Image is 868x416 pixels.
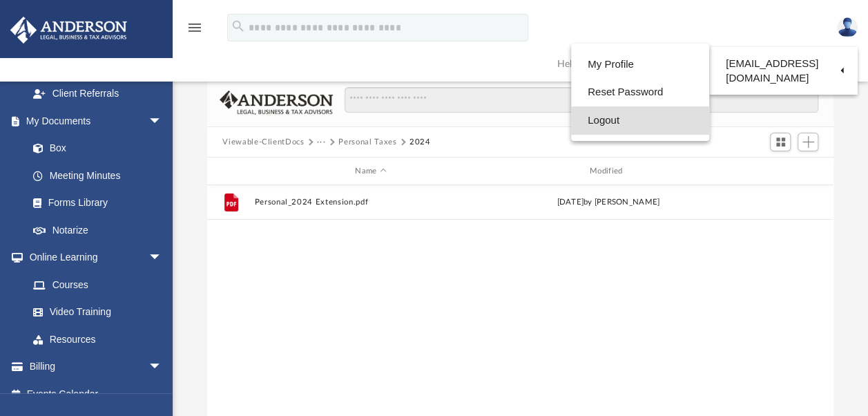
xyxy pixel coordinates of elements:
a: Video Training [19,299,169,326]
a: My Profile [571,50,709,79]
a: Courses [19,271,176,299]
a: menu [186,26,203,36]
a: My Documentsarrow_drop_down [10,107,176,135]
input: Search files and folders [345,87,818,113]
button: ··· [317,136,326,149]
button: Viewable-ClientDocs [222,136,304,149]
a: Resources [19,325,176,353]
a: Logout [571,106,709,135]
a: Help Center [547,37,702,91]
img: Anderson Advisors Platinum Portal [6,17,131,44]
span: arrow_drop_down [148,107,176,135]
span: arrow_drop_down [148,244,176,272]
a: Notarize [19,216,176,244]
div: Modified [492,165,724,178]
i: menu [186,19,203,36]
a: Client Referrals [19,80,176,108]
a: Meeting Minutes [19,162,176,189]
img: User Pic [837,17,858,37]
div: Name [254,165,486,178]
i: search [231,19,246,34]
button: Add [798,133,818,152]
button: Personal_2024 Extension.pdf [255,198,487,207]
span: arrow_drop_down [148,353,176,381]
div: [DATE] by [PERSON_NAME] [492,196,724,209]
button: Switch to Grid View [770,133,791,152]
a: Box [19,135,169,162]
button: Personal Taxes [338,136,396,149]
div: id [731,165,827,178]
a: Billingarrow_drop_down [10,353,183,381]
a: Events Calendar [10,380,183,408]
div: id [213,165,248,178]
a: Forms Library [19,189,169,217]
a: Reset Password [571,78,709,106]
a: Online Learningarrow_drop_down [10,244,176,272]
button: 2024 [409,136,431,149]
a: [EMAIL_ADDRESS][DOMAIN_NAME] [709,50,858,91]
